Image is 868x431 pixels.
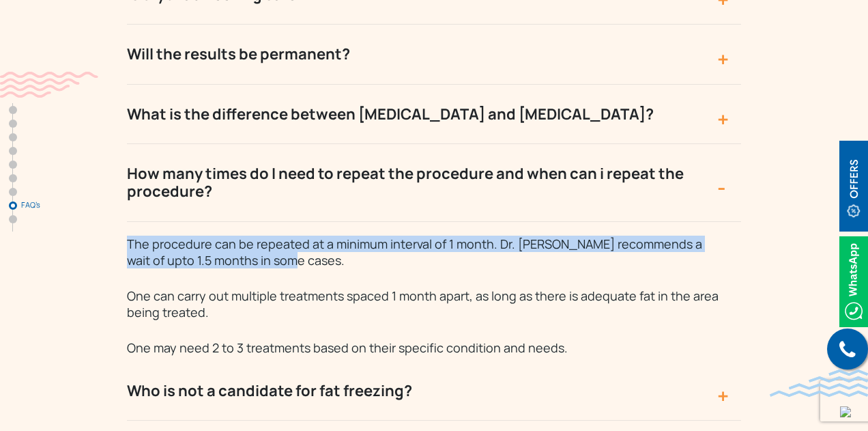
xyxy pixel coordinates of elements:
img: bluewave [770,370,868,397]
button: Who is not a candidate for fat freezing? [127,361,741,421]
span: FAQ’s [21,201,89,209]
p: One can carry out multiple treatments spaced 1 month apart, as long as there is adequate fat in t... [127,274,727,320]
button: Will the results be permanent? [127,25,741,84]
img: up-blue-arrow.svg [840,406,851,417]
span: The procedure can be repeated at a minimum interval of 1 month. Dr. [PERSON_NAME] recommends a wa... [127,236,702,268]
a: FAQ’s [9,201,17,210]
button: How many times do I need to repeat the procedure and when can i repeat the procedure? [127,144,741,222]
p: One may need 2 to 3 treatments based on their specific condition and needs. [127,326,727,356]
img: offerBt [839,141,868,232]
img: Whatsappicon [839,236,868,327]
a: Whatsappicon [839,273,868,288]
button: What is the difference between [MEDICAL_DATA] and [MEDICAL_DATA]? [127,85,741,144]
